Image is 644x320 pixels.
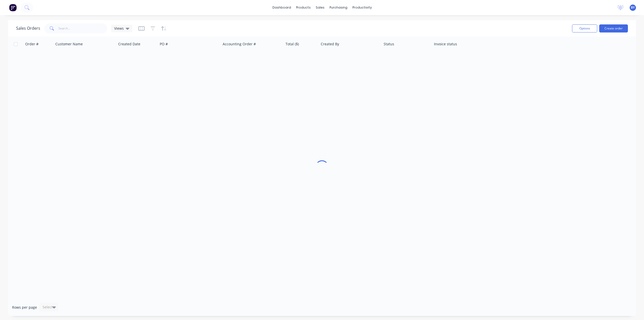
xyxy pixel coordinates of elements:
[321,42,339,47] div: Created By
[223,42,256,47] div: Accounting Order #
[313,4,327,11] div: sales
[270,4,294,11] a: dashboard
[25,42,38,47] div: Order #
[58,23,107,33] input: Search...
[294,4,313,11] div: products
[114,26,124,31] span: Views
[160,42,168,47] div: PO #
[43,305,56,310] div: Select...
[631,5,635,10] span: BY
[9,4,17,11] img: Factory
[434,42,457,47] div: Invoice status
[55,42,83,47] div: Customer Name
[350,4,374,11] div: productivity
[12,305,37,310] span: Rows per page
[384,42,394,47] div: Status
[286,42,299,47] div: Total ($)
[572,24,597,32] button: Options
[118,42,140,47] div: Created Date
[599,24,628,32] button: Create order
[327,4,350,11] div: purchasing
[16,26,40,31] h1: Sales Orders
